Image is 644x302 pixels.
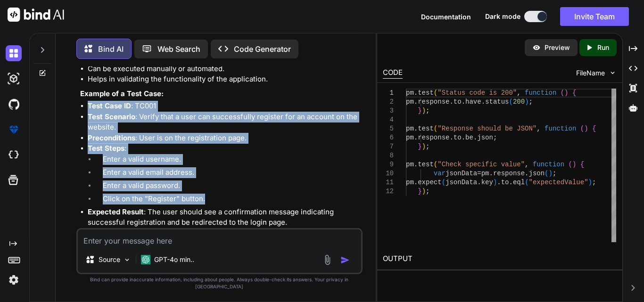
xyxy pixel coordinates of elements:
[418,89,434,97] span: test
[418,161,434,168] span: test
[95,180,361,194] li: Enter a valid password.
[525,161,528,168] span: ,
[95,154,361,167] li: Enter a valid username.
[6,71,22,87] img: darkAi-studio
[123,256,131,264] img: Pick Models
[532,43,541,52] img: preview
[418,134,449,141] span: response
[406,125,414,132] span: pm
[421,12,471,22] button: Documentation
[592,125,596,132] span: {
[580,161,584,168] span: {
[422,107,426,114] span: )
[383,178,394,187] div: 11
[234,43,291,55] p: Code Generator
[513,98,525,106] span: 200
[418,179,441,186] span: expect
[421,13,471,21] span: Documentation
[88,101,131,110] strong: Test Case ID
[529,170,545,177] span: json
[406,179,414,186] span: pm
[414,89,418,97] span: .
[426,188,429,195] span: ;
[572,89,576,97] span: {
[340,255,350,265] img: icon
[95,194,361,207] li: Click on the "Register" button.
[572,161,576,168] span: )
[477,134,493,141] span: json
[465,134,473,141] span: be
[481,179,493,186] span: key
[422,143,426,150] span: )
[449,134,453,141] span: .
[406,134,414,141] span: pm
[517,89,520,97] span: ,
[418,143,421,150] span: }
[446,170,477,177] span: jsonData
[446,179,477,186] span: jsonData
[545,43,570,52] p: Preview
[588,179,592,186] span: )
[525,179,528,186] span: (
[383,124,394,133] div: 5
[549,170,553,177] span: )
[88,133,361,144] li: : User is on the registration page.
[454,98,462,106] span: to
[485,98,509,106] span: status
[497,179,501,186] span: .
[481,170,489,177] span: pm
[80,89,164,98] strong: Example of a Test Case:
[406,161,414,168] span: pm
[88,64,361,74] li: Can be executed manually or automated.
[533,161,564,168] span: function
[485,12,520,21] span: Dark mode
[438,161,525,168] span: "Check specific value"
[383,160,394,169] div: 9
[434,170,446,177] span: var
[426,143,429,150] span: ;
[525,89,556,97] span: function
[489,170,493,177] span: .
[88,112,361,133] li: : Verify that a user can successfully register for an account on the website.
[438,125,537,132] span: "Response should be JSON"
[509,98,513,106] span: (
[88,74,361,85] li: Helps in validating the functionality of the application.
[88,144,124,153] strong: Test Steps
[383,133,394,142] div: 6
[537,125,540,132] span: ,
[88,207,361,228] li: : The user should see a confirmation message indicating successful registration and be redirected...
[414,161,418,168] span: .
[592,179,596,186] span: ;
[6,122,22,138] img: premium
[462,98,465,106] span: .
[477,179,481,186] span: .
[88,112,135,121] strong: Test Scenario
[481,98,485,106] span: .
[493,134,497,141] span: ;
[576,68,605,78] span: FileName
[529,179,588,186] span: "expectedValue"
[98,43,124,55] p: Bind AI
[434,125,438,132] span: (
[6,96,22,112] img: githubDark
[580,125,584,132] span: (
[383,151,394,160] div: 8
[383,106,394,115] div: 3
[157,43,200,55] p: Web Search
[525,98,528,106] span: )
[418,188,421,195] span: }
[6,45,22,61] img: darkChat
[414,98,418,106] span: .
[322,254,333,265] img: attachment
[434,161,438,168] span: (
[442,179,446,186] span: (
[569,161,572,168] span: (
[6,147,22,163] img: cloudideIcon
[414,179,418,186] span: .
[560,7,629,26] button: Invite Team
[383,98,394,106] div: 2
[501,179,509,186] span: to
[597,43,609,52] p: Run
[493,179,497,186] span: )
[529,98,533,106] span: ;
